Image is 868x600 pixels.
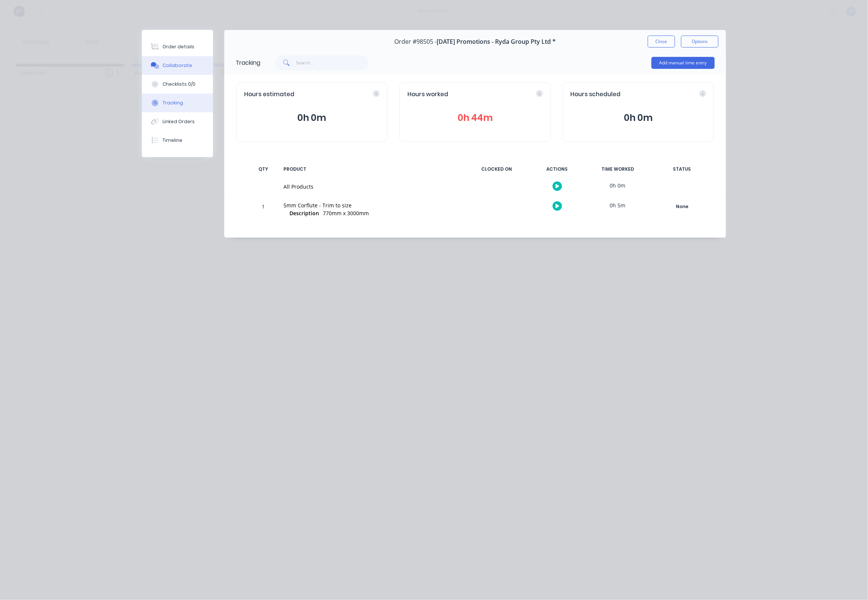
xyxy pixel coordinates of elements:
[655,202,709,211] div: None
[296,55,369,70] input: Search...
[163,43,195,50] div: Order details
[142,94,213,112] button: Tracking
[142,112,213,131] button: Linked Orders
[252,161,274,177] div: QTY
[289,209,319,217] span: Description
[590,197,646,214] div: 0h 5m
[283,183,459,191] div: All Products
[244,90,294,99] span: Hours estimated
[529,161,585,177] div: ACTIONS
[163,118,195,125] div: Linked Orders
[252,198,274,224] div: 1
[437,38,556,45] span: [DATE] Promotions - Ryda Group Pty Ltd *
[681,36,719,48] button: Options
[652,57,715,69] button: Add manual time entry
[590,177,646,194] div: 0h 0m
[236,58,260,67] div: Tracking
[163,81,196,88] div: Checklists 0/0
[650,161,714,177] div: STATUS
[468,161,525,177] div: CLOCKED ON
[407,111,543,125] button: 0h 44m
[571,90,621,99] span: Hours scheduled
[163,137,183,144] div: Timeline
[163,100,183,106] div: Tracking
[142,37,213,56] button: Order details
[142,131,213,150] button: Timeline
[142,56,213,75] button: Collaborate
[648,36,675,48] button: Close
[279,161,464,177] div: PRODUCT
[590,161,646,177] div: TIME WORKED
[323,210,369,217] span: 770mm x 3000mm
[395,38,437,45] span: Order #98505 -
[283,201,459,209] div: 5mm Corflute - Trim to size
[655,201,710,212] button: None
[142,75,213,94] button: Checklists 0/0
[244,111,380,125] button: 0h 0m
[163,62,192,69] div: Collaborate
[571,111,706,125] button: 0h 0m
[407,90,448,99] span: Hours worked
